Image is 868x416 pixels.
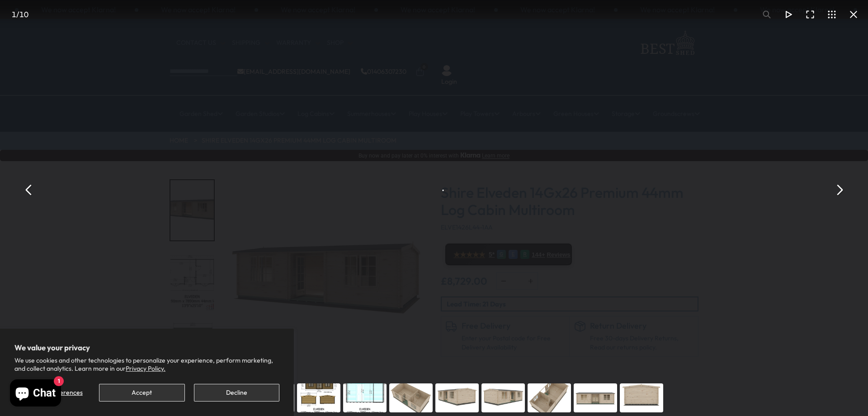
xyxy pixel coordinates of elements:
span: 1 [12,10,16,19]
button: Toggle zoom level [756,4,778,25]
p: We use cookies and other technologies to personalize your experience, perform marketing, and coll... [14,356,279,373]
a: Privacy Policy. [126,364,165,373]
button: Close [843,4,864,25]
span: 10 [19,10,28,19]
inbox-online-store-chat: Shopify online store chat [7,379,64,409]
button: Toggle thumbnails [821,4,843,25]
button: Previous [18,179,40,201]
button: Next [828,179,850,201]
button: Accept [99,384,184,402]
h2: We value your privacy [14,343,279,352]
button: Decline [194,384,279,402]
div: / [4,4,36,25]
